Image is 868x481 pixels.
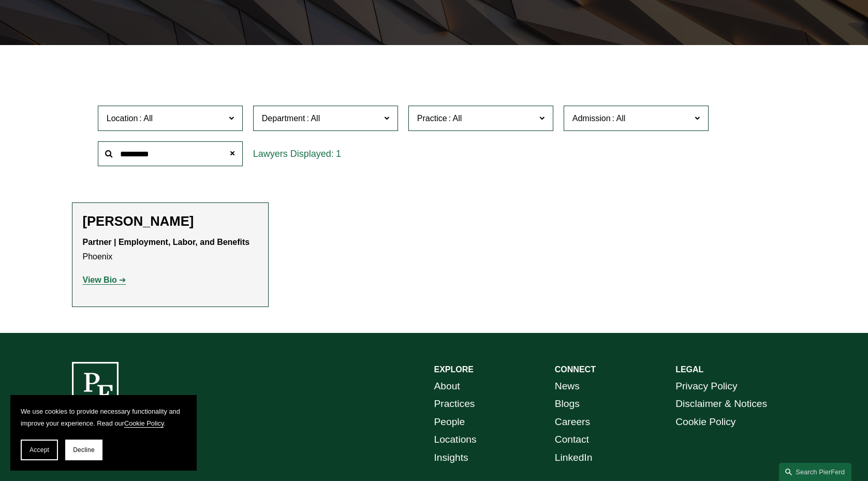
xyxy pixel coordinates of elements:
[434,395,475,413] a: Practices
[73,446,95,454] span: Decline
[124,419,164,427] a: Cookie Policy
[83,235,258,265] p: Phoenix
[434,413,465,431] a: People
[21,405,186,429] p: We use cookies to provide necessary functionality and improve your experience. Read our .
[779,463,851,481] a: Search this site
[83,275,117,284] strong: View Bio
[434,365,474,374] strong: EXPLORE
[21,440,58,460] button: Accept
[675,365,703,374] strong: LEGAL
[10,395,197,471] section: Cookie banner
[83,275,126,284] a: View Bio
[336,149,341,159] span: 1
[83,213,258,229] h2: [PERSON_NAME]
[572,114,611,123] span: Admission
[417,114,447,123] span: Practice
[65,440,102,460] button: Decline
[434,431,477,449] a: Locations
[434,377,460,396] a: About
[555,395,580,413] a: Blogs
[30,446,49,454] span: Accept
[262,114,305,123] span: Department
[555,413,590,431] a: Careers
[83,238,250,246] strong: Partner | Employment, Labor, and Benefits
[555,377,580,396] a: News
[675,413,735,431] a: Cookie Policy
[555,449,593,467] a: LinkedIn
[434,449,468,467] a: Insights
[675,377,737,396] a: Privacy Policy
[107,114,138,123] span: Location
[555,431,589,449] a: Contact
[675,395,767,413] a: Disclaimer & Notices
[555,365,596,374] strong: CONNECT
